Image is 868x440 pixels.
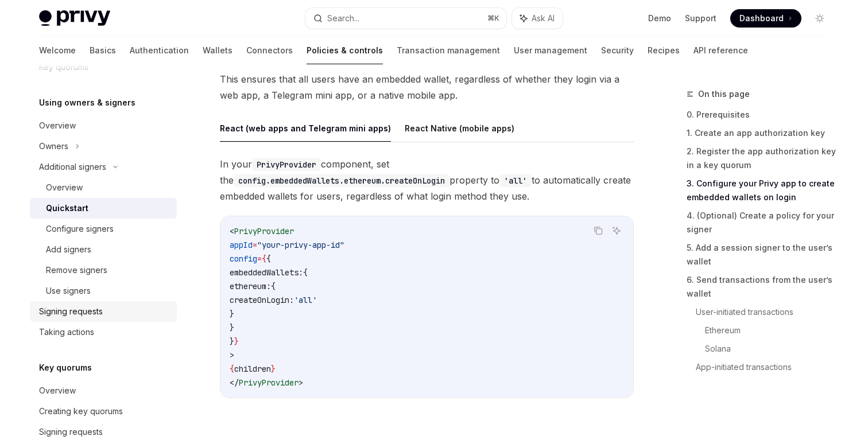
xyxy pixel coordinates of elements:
span: children [234,364,271,374]
div: Signing requests [39,305,103,318]
button: Copy the contents from the code block [591,223,606,238]
a: Security [601,37,634,64]
a: 4. (Optional) Create a policy for your signer [687,207,838,239]
span: On this page [698,87,750,101]
div: Overview [46,181,83,194]
span: < [230,226,234,236]
span: > [230,350,234,360]
span: ⌘ K [487,14,499,23]
span: } [234,336,239,346]
span: PrivyProvider [234,226,294,236]
span: This ensures that all users have an embedded wallet, regardless of whether they login via a web a... [220,71,634,103]
a: App-initiated transactions [696,358,838,376]
button: Ask AI [512,8,563,29]
a: Basics [90,37,116,64]
a: 0. Prerequisites [687,106,838,124]
button: React Native (mobile apps) [405,115,514,142]
div: Add signers [46,243,91,256]
span: } [230,309,234,319]
span: } [230,322,234,333]
h5: Using owners & signers [39,96,135,110]
div: Signing requests [39,425,103,439]
a: Overview [30,177,177,198]
button: Ask AI [609,223,624,238]
span: } [271,364,276,374]
div: Additional signers [39,160,106,174]
div: Use signers [46,284,91,298]
a: Dashboard [730,9,801,28]
a: Policies & controls [307,37,383,64]
span: "your-privy-app-id" [257,240,344,250]
span: } [230,336,234,346]
a: 2. Register the app authorization key in a key quorum [687,142,838,174]
div: Quickstart [46,201,88,215]
span: embeddedWallets: [230,267,303,278]
span: { [262,254,266,264]
button: React (web apps and Telegram mini apps) [220,115,391,142]
a: Authentication [130,37,189,64]
a: Welcome [39,37,76,64]
span: In your component, set the property to to automatically create embedded wallets for users, regard... [220,156,634,204]
span: 'all' [294,295,317,305]
span: { [271,281,276,291]
a: 6. Send transactions from the user’s wallet [687,271,838,303]
div: Overview [39,119,76,133]
a: Transaction management [397,37,500,64]
a: Ethereum [705,321,838,340]
a: Add signers [30,239,177,260]
span: PrivyProvider [239,377,299,388]
a: Overview [30,380,177,401]
code: config.embeddedWallets.ethereum.createOnLogin [234,174,449,187]
a: Signing requests [30,301,177,322]
div: Search... [327,11,359,25]
a: 5. Add a session signer to the user’s wallet [687,239,838,271]
span: { [303,267,308,278]
a: Use signers [30,281,177,301]
a: Connectors [246,37,293,64]
span: > [299,377,303,388]
div: Owners [39,139,68,153]
a: User-initiated transactions [696,303,838,321]
a: Demo [648,13,671,24]
a: Creating key quorums [30,401,177,422]
button: Toggle dark mode [811,9,829,28]
code: 'all' [499,174,532,187]
a: Support [685,13,716,24]
a: Wallets [203,37,232,64]
span: config [230,254,257,264]
div: Remove signers [46,263,107,277]
a: Taking actions [30,322,177,342]
button: Search...⌘K [305,8,506,29]
div: Taking actions [39,325,94,339]
span: Ask AI [532,13,555,24]
a: Quickstart [30,198,177,219]
img: light logo [39,10,110,26]
span: appId [230,240,253,250]
h5: Key quorums [39,361,92,375]
span: = [253,240,257,250]
a: Overview [30,115,177,136]
span: ethereum: [230,281,271,291]
a: User management [514,37,587,64]
span: </ [230,377,239,388]
a: Configure signers [30,219,177,239]
a: 3. Configure your Privy app to create embedded wallets on login [687,174,838,207]
span: = [257,254,262,264]
code: PrivyProvider [252,158,321,171]
a: Solana [705,340,838,358]
div: Creating key quorums [39,404,123,418]
span: createOnLogin: [230,295,294,305]
span: { [266,254,271,264]
span: Dashboard [739,13,784,24]
a: API reference [693,37,748,64]
a: 1. Create an app authorization key [687,124,838,142]
span: { [230,364,234,374]
div: Overview [39,384,76,398]
a: Recipes [648,37,680,64]
a: Remove signers [30,260,177,281]
div: Configure signers [46,222,114,236]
